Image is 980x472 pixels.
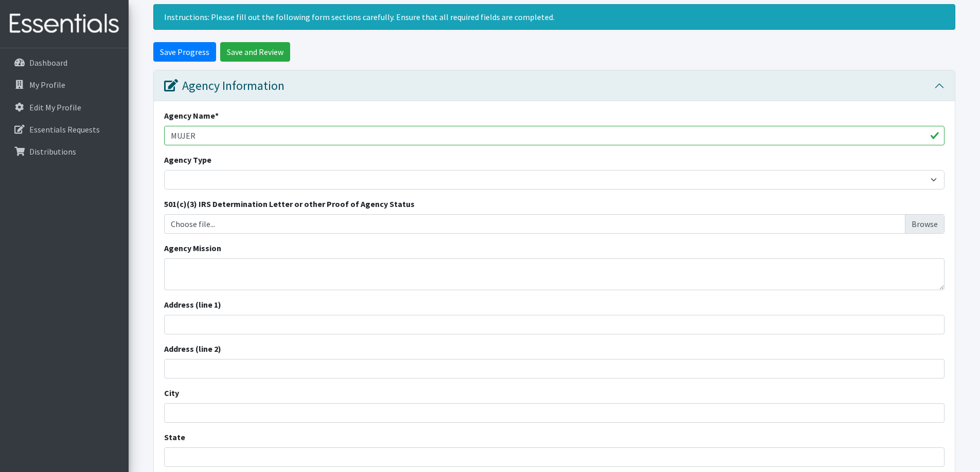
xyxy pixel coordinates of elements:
[4,97,124,118] a: Edit My Profile
[164,298,221,311] label: Address (line 1)
[164,154,211,166] label: Agency Type
[215,110,219,121] abbr: required
[29,146,76,157] p: Distributions
[164,214,945,234] label: Choose file...
[154,70,955,102] button: Agency Information
[29,102,81,112] p: Edit My Profile
[4,141,124,162] a: Distributions
[29,80,65,90] p: My Profile
[4,74,124,95] a: My Profile
[29,124,100,135] p: Essentials Requests
[164,431,185,443] label: State
[164,242,221,254] label: Agency Mission
[164,387,179,399] label: City
[164,343,221,355] label: Address (line 2)
[164,79,284,93] div: Agency Information
[153,42,216,62] input: Save Progress
[4,52,124,73] a: Dashboard
[29,58,67,68] p: Dashboard
[164,198,415,210] label: 501(c)(3) IRS Determination Letter or other Proof of Agency Status
[4,7,124,41] img: HumanEssentials
[153,4,955,30] div: Instructions: Please fill out the following form sections carefully. Ensure that all required fie...
[4,119,124,140] a: Essentials Requests
[164,109,219,122] label: Agency Name
[220,42,290,62] input: Save and Review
